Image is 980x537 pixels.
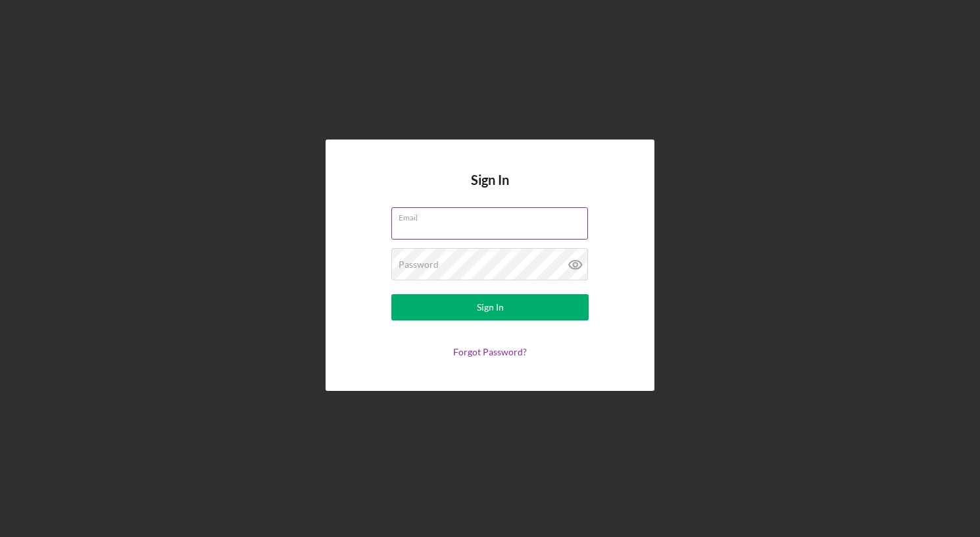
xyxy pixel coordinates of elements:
label: Password [399,259,439,270]
h4: Sign In [471,172,509,207]
button: Sign In [391,294,589,320]
label: Email [399,208,588,222]
a: Forgot Password? [453,346,527,357]
div: Sign In [477,294,504,320]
